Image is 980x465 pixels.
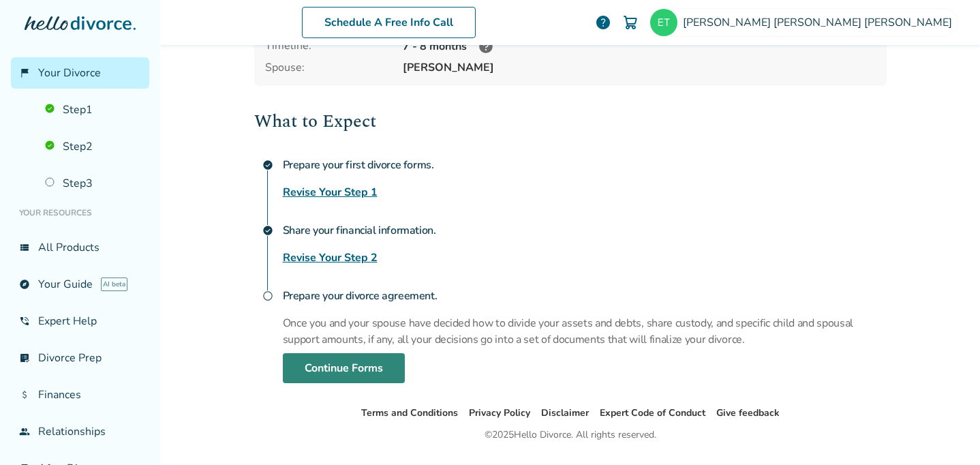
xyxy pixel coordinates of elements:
a: phone_in_talkExpert Help [11,305,149,337]
p: Once you and your spouse have decided how to divide your assets and debts, share custody, and spe... [283,315,887,348]
li: Give feedback [716,405,780,421]
a: help [595,14,611,31]
div: © 2025 Hello Divorce. All rights reserved. [485,427,656,443]
span: explore [19,279,30,290]
a: Schedule A Free Info Call [302,7,476,38]
span: Spouse: [265,60,392,75]
a: Revise Your Step 1 [283,184,378,200]
a: Revise Your Step 2 [283,250,378,266]
span: [PERSON_NAME] [PERSON_NAME] [PERSON_NAME] [683,15,958,30]
li: Your Resources [11,199,149,226]
span: view_list [19,242,30,253]
a: Continue Forms [283,353,405,383]
span: attach_money [19,389,30,400]
a: list_alt_checkDivorce Prep [11,342,149,374]
span: AI beta [101,277,127,291]
img: erinmtibbetts@gmail.com [650,9,677,36]
span: check_circle [262,160,273,170]
li: Disclaimer [541,405,589,421]
a: Step1 [37,94,149,125]
a: exploreYour GuideAI beta [11,269,149,300]
a: Step3 [37,168,149,199]
span: radio_button_unchecked [262,290,273,301]
span: Your Divorce [38,65,101,80]
h2: What to Expect [254,108,887,135]
iframe: Chat Widget [912,400,980,465]
img: Cart [622,14,639,31]
a: flag_2Your Divorce [11,57,149,89]
a: view_listAll Products [11,232,149,263]
a: Terms and Conditions [361,406,458,419]
a: attach_moneyFinances [11,379,149,410]
span: [PERSON_NAME] [403,60,876,75]
h4: Share your financial information. [283,217,887,244]
span: group [19,426,30,437]
span: flag_2 [19,67,30,78]
a: groupRelationships [11,416,149,447]
span: check_circle [262,225,273,236]
h4: Prepare your first divorce forms. [283,151,887,179]
h4: Prepare your divorce agreement. [283,282,887,310]
a: Expert Code of Conduct [600,406,705,419]
a: Step2 [37,131,149,162]
span: phone_in_talk [19,316,30,327]
a: Privacy Policy [469,406,530,419]
span: list_alt_check [19,352,30,363]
